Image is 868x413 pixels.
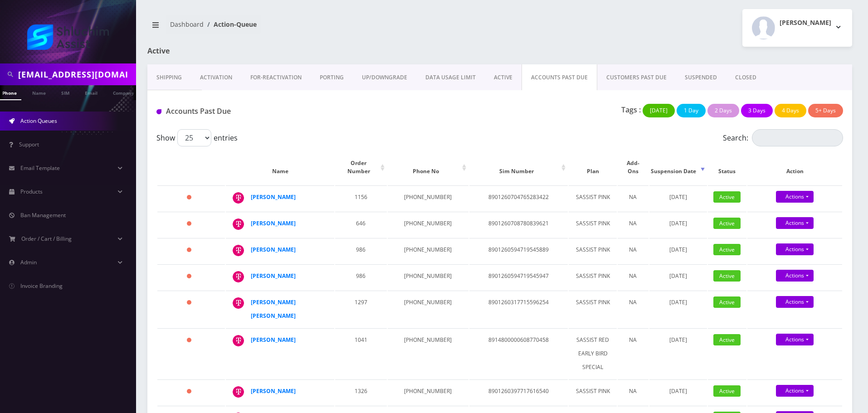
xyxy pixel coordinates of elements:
[57,85,74,99] a: SIM
[708,150,746,185] th: Status
[469,150,568,185] th: Sim Number: activate to sort column ascending
[741,104,773,117] button: 3 Days
[569,379,616,405] td: SASSIST PINK
[569,185,616,211] td: SASSIST PINK
[649,150,707,185] th: Suspension Date
[335,328,387,379] td: 1041
[335,238,387,263] td: 986
[713,191,741,203] span: Active
[335,379,387,405] td: 1326
[649,185,707,211] td: [DATE]
[776,270,814,282] a: Actions
[388,379,468,405] td: [PHONE_NUMBER]
[156,129,238,146] label: Show entries
[469,328,568,379] td: 8914800000608770458
[569,264,616,290] td: SASSIST PINK
[469,379,568,405] td: 8901260397717616540
[20,211,66,219] span: Ban Management
[251,387,296,395] a: [PERSON_NAME]
[713,385,741,397] span: Active
[649,212,707,237] td: [DATE]
[147,15,493,41] nav: breadcrumb
[353,64,416,91] a: UP/DOWNGRADE
[713,334,741,345] span: Active
[747,150,842,185] th: Action
[80,85,102,99] a: Email
[676,64,726,91] a: SUSPENDED
[241,64,311,91] a: FOR-REActivation
[388,328,468,379] td: [PHONE_NUMBER]
[649,264,707,290] td: [DATE]
[780,19,831,27] h2: [PERSON_NAME]
[597,64,676,91] a: CUSTOMERS PAST DUE
[469,291,568,327] td: 8901260317715596254
[335,291,387,327] td: 1297
[204,19,257,29] li: Action-Queue
[621,104,641,115] p: Tags :
[569,328,616,379] td: SASSIST RED EARLY BIRD SPECIAL
[28,85,50,99] a: Name
[622,243,644,257] div: NA
[677,104,706,117] button: 1 Day
[776,191,814,203] a: Actions
[21,235,72,243] span: Order / Cart / Billing
[622,333,644,347] div: NA
[388,150,468,185] th: Phone No: activate to sort column ascending
[469,264,568,290] td: 8901260594719545947
[251,336,296,344] a: [PERSON_NAME]
[469,238,568,263] td: 8901260594719545889
[713,270,741,282] span: Active
[416,64,485,91] a: DATA USAGE LIMIT
[20,188,43,195] span: Products
[742,9,852,47] button: [PERSON_NAME]
[469,212,568,237] td: 8901260708780839621
[20,258,37,266] span: Admin
[649,328,707,379] td: [DATE]
[776,243,814,255] a: Actions
[335,264,387,290] td: 986
[251,219,296,227] a: [PERSON_NAME]
[569,212,616,237] td: SASSIST PINK
[251,272,296,280] strong: [PERSON_NAME]
[649,379,707,405] td: [DATE]
[108,85,139,99] a: Company
[20,282,63,290] span: Invoice Branding
[622,384,644,398] div: NA
[388,212,468,237] td: [PHONE_NUMBER]
[388,238,468,263] td: [PHONE_NUMBER]
[775,104,806,117] button: 4 Days
[713,244,741,255] span: Active
[156,109,161,114] img: Accounts Past Due
[713,218,741,229] span: Active
[388,264,468,290] td: [PHONE_NUMBER]
[776,385,814,397] a: Actions
[251,193,296,201] a: [PERSON_NAME]
[776,296,814,308] a: Actions
[776,217,814,229] a: Actions
[649,291,707,327] td: [DATE]
[191,64,241,91] a: Activation
[726,64,766,91] a: CLOSED
[707,104,739,117] button: 2 Days
[622,217,644,230] div: NA
[752,129,843,146] input: Search:
[723,129,843,146] label: Search:
[808,104,843,117] button: 5+ Days
[569,291,616,327] td: SASSIST PINK
[18,66,134,83] input: Search in Company
[27,24,109,50] img: Shluchim Assist
[156,107,376,116] h1: Accounts Past Due
[649,238,707,263] td: [DATE]
[251,246,296,253] a: [PERSON_NAME]
[335,150,387,185] th: Order Number: activate to sort column ascending
[335,212,387,237] td: 646
[147,64,191,91] a: Shipping
[622,296,644,309] div: NA
[569,150,616,185] th: Plan
[251,298,296,320] a: [PERSON_NAME] [PERSON_NAME]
